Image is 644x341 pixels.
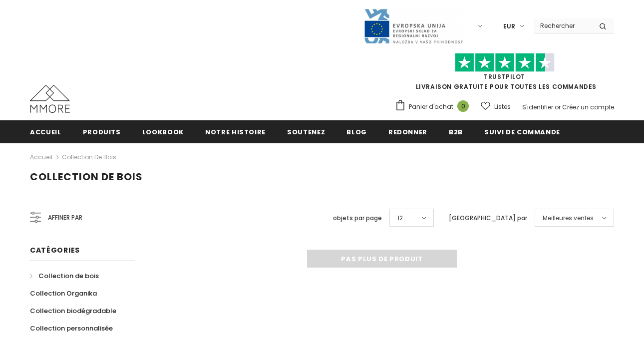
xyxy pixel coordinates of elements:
span: B2B [449,127,463,137]
a: Redonner [388,120,427,143]
span: Blog [346,127,367,137]
a: soutenez [287,120,325,143]
span: 0 [457,100,469,112]
label: objets par page [333,213,382,223]
span: Notre histoire [205,127,266,137]
span: Meilleures ventes [543,213,594,223]
a: Javni Razpis [363,21,463,30]
a: Collection de bois [62,153,116,161]
img: Cas MMORE [30,85,70,113]
span: Affiner par [48,212,82,223]
span: Collection Organika [30,289,97,298]
span: EUR [503,21,515,31]
a: Lookbook [142,120,184,143]
span: Catégories [30,245,80,255]
span: Panier d'achat [409,102,453,112]
span: Redonner [388,127,427,137]
a: Notre histoire [205,120,266,143]
a: Accueil [30,151,52,163]
a: Collection personnalisée [30,320,113,337]
a: Collection Organika [30,285,97,302]
a: B2B [449,120,463,143]
a: Collection de bois [30,267,99,285]
a: Créez un compte [562,103,614,111]
span: Collection de bois [38,271,99,281]
a: Blog [346,120,367,143]
a: S'identifier [522,103,553,111]
span: Accueil [30,127,61,137]
img: Faites confiance aux étoiles pilotes [455,53,555,72]
span: Listes [494,102,511,112]
img: Javni Razpis [363,8,463,44]
span: LIVRAISON GRATUITE POUR TOUTES LES COMMANDES [395,57,614,91]
span: Lookbook [142,127,184,137]
span: or [555,103,561,111]
a: Accueil [30,120,61,143]
input: Search Site [534,18,592,33]
span: Collection de bois [30,170,143,184]
span: Collection biodégradable [30,306,116,316]
a: Suivi de commande [484,120,560,143]
span: Suivi de commande [484,127,560,137]
span: Collection personnalisée [30,324,113,333]
a: TrustPilot [484,72,525,81]
span: 12 [397,213,403,223]
a: Produits [83,120,121,143]
span: soutenez [287,127,325,137]
span: Produits [83,127,121,137]
a: Collection biodégradable [30,302,116,320]
label: [GEOGRAPHIC_DATA] par [449,213,527,223]
a: Panier d'achat 0 [395,99,474,114]
a: Listes [481,98,511,115]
